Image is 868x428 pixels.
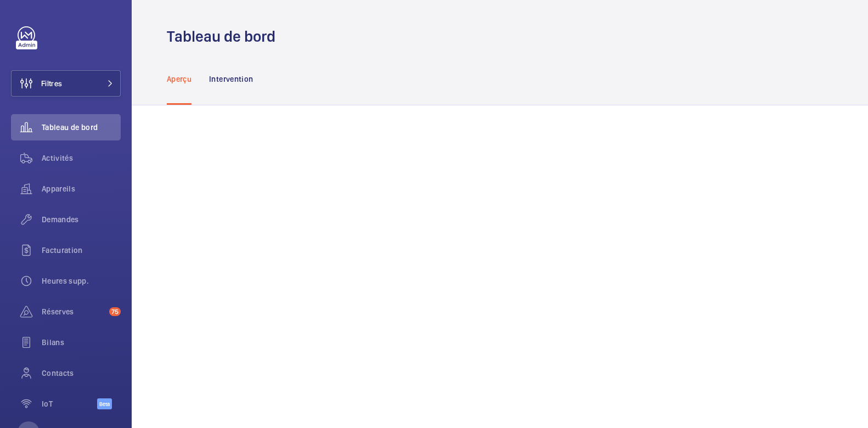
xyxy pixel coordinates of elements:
span: Appareils [42,183,121,194]
p: Intervention [209,74,253,85]
span: Beta [97,398,112,409]
span: 75 [109,307,121,316]
span: IoT [42,398,97,409]
span: Heures supp. [42,275,121,286]
span: Tableau de bord [42,122,121,133]
span: Réserves [42,306,105,317]
span: Activités [42,153,121,164]
span: Bilans [42,337,121,348]
span: Filtres [41,78,62,89]
span: Facturation [42,245,121,256]
p: Aperçu [167,74,191,85]
button: Filtres [11,70,121,97]
span: Demandes [42,214,121,225]
h1: Tableau de bord [167,26,282,47]
span: Contacts [42,368,121,379]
